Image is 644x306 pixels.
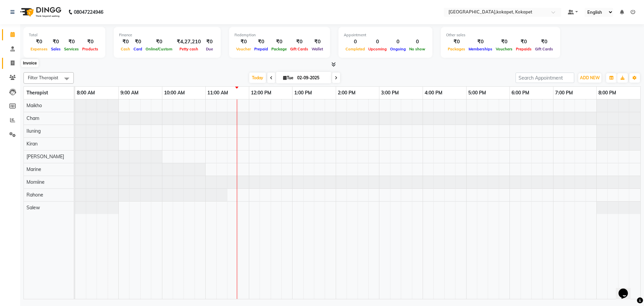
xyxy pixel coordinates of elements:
span: Services [62,47,80,51]
iframe: chat widget [616,279,637,299]
a: 5:00 PM [467,88,488,98]
span: ADD NEW [580,75,600,80]
div: 0 [367,38,388,46]
div: 0 [388,38,408,46]
span: [PERSON_NAME] [26,154,64,160]
span: Therapist [26,90,48,96]
a: 4:00 PM [423,88,444,98]
a: 3:00 PM [379,88,400,98]
a: 9:00 AM [119,88,140,98]
span: Voucher [234,47,253,51]
div: ₹0 [62,38,80,46]
div: Finance [119,32,215,38]
a: 1:00 PM [292,88,314,98]
a: 8:00 AM [75,88,97,98]
span: Prepaids [514,47,533,51]
span: Marine [26,166,41,172]
div: ₹0 [467,38,494,46]
div: ₹0 [494,38,514,46]
input: Search Appointment [516,73,574,83]
span: Expenses [29,47,49,51]
div: 0 [408,38,427,46]
div: ₹0 [446,38,467,46]
span: Package [270,47,288,51]
a: 10:00 AM [162,88,186,98]
span: Petty cash [178,47,200,51]
a: 6:00 PM [510,88,531,98]
div: ₹0 [270,38,288,46]
div: ₹0 [80,38,100,46]
button: ADD NEW [578,73,601,83]
div: ₹0 [204,38,215,46]
span: Maikho [26,102,42,108]
a: 8:00 PM [597,88,618,98]
span: Cham [26,115,39,121]
span: Filter Therapist [28,75,58,80]
span: Sales [49,47,62,51]
div: Total [29,32,100,38]
div: 0 [344,38,367,46]
b: 08047224946 [74,3,103,21]
div: ₹0 [533,38,555,46]
span: Tue [281,75,295,80]
span: Completed [344,47,367,51]
input: 2025-09-02 [295,73,329,83]
span: Due [204,47,215,51]
span: Ongoing [388,47,408,51]
span: Today [249,73,266,83]
div: ₹0 [29,38,49,46]
div: ₹0 [132,38,144,46]
div: ₹0 [253,38,270,46]
span: No show [408,47,427,51]
span: Kiran [26,141,38,147]
div: ₹0 [310,38,325,46]
span: Prepaid [253,47,270,51]
span: Upcoming [367,47,388,51]
span: Rahone [26,192,43,198]
div: ₹0 [514,38,533,46]
a: 2:00 PM [336,88,357,98]
span: Cash [119,47,132,51]
div: ₹0 [119,38,132,46]
span: Products [80,47,100,51]
a: 12:00 PM [249,88,273,98]
div: Invoice [21,59,38,67]
div: ₹0 [234,38,253,46]
span: Salew [26,205,40,211]
a: 7:00 PM [553,88,575,98]
div: Other sales [446,32,555,38]
span: Gift Cards [533,47,555,51]
div: Appointment [344,32,427,38]
a: 11:00 AM [206,88,230,98]
div: ₹0 [288,38,310,46]
span: Momiine [26,179,45,185]
span: Memberships [467,47,494,51]
span: Card [132,47,144,51]
span: Wallet [310,47,325,51]
span: Packages [446,47,467,51]
div: Redemption [234,32,325,38]
div: ₹0 [144,38,174,46]
div: ₹4,27,210 [174,38,204,46]
div: ₹0 [49,38,62,46]
span: Online/Custom [144,47,174,51]
span: Vouchers [494,47,514,51]
span: Iluning [26,128,41,134]
img: logo [17,3,63,21]
span: Gift Cards [288,47,310,51]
